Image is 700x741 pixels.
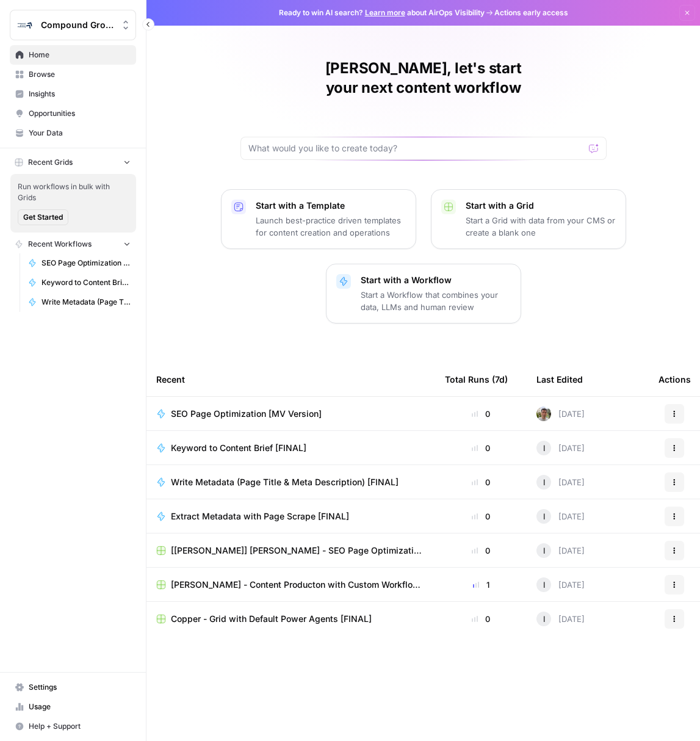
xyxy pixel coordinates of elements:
[156,363,425,396] div: Recent
[536,407,551,421] img: ba9ofe8qdmd5ehxch5xwrczeqyqg
[221,189,416,249] button: Start with a TemplateLaunch best-practice driven templates for content creation and operations
[466,214,616,239] p: Start a Grid with data from your CMS or create a blank one
[543,579,545,591] span: I
[156,613,425,625] a: Copper - Grid with Default Power Agents [FINAL]
[23,212,63,223] span: Get Started
[240,59,607,98] h1: [PERSON_NAME], let's start your next content workflow
[445,613,517,625] div: 0
[10,104,136,123] a: Opportunities
[23,273,136,292] a: Keyword to Content Brief [FINAL]
[536,441,585,455] div: [DATE]
[659,363,691,396] div: Actions
[10,235,136,253] button: Recent Workflows
[10,153,136,172] button: Recent Grids
[445,363,508,396] div: Total Runs (7d)
[41,297,131,308] span: Write Metadata (Page Title & Meta Description) [FINAL]
[431,189,626,249] button: Start with a GridStart a Grid with data from your CMS or create a blank one
[10,717,136,736] button: Help + Support
[256,214,406,239] p: Launch best-practice driven templates for content creation and operations
[23,292,136,312] a: Write Metadata (Page Title & Meta Description) [FINAL]
[29,108,131,119] span: Opportunities
[156,579,425,591] a: [PERSON_NAME] - Content Producton with Custom Workflows [FINAL]
[29,701,131,712] span: Usage
[543,510,545,522] span: I
[10,10,136,40] button: Workspace: Compound Growth
[494,7,568,18] span: Actions early access
[543,476,545,488] span: I
[10,697,136,717] a: Usage
[156,476,425,488] a: Write Metadata (Page Title & Meta Description) [FINAL]
[248,142,584,154] input: What would you like to create today?
[445,476,517,488] div: 0
[543,442,545,454] span: I
[445,510,517,522] div: 0
[18,209,68,225] button: Get Started
[156,442,425,454] a: Keyword to Content Brief [FINAL]
[29,721,131,732] span: Help + Support
[536,363,583,396] div: Last Edited
[466,200,616,212] p: Start with a Grid
[536,475,585,490] div: [DATE]
[41,277,131,288] span: Keyword to Content Brief [FINAL]
[41,258,131,269] span: SEO Page Optimization [MV Version]
[171,510,349,522] span: Extract Metadata with Page Scrape [FINAL]
[445,544,517,557] div: 0
[326,264,521,324] button: Start with a WorkflowStart a Workflow that combines your data, LLMs and human review
[365,8,405,17] a: Learn more
[171,442,306,454] span: Keyword to Content Brief [FINAL]
[536,407,585,421] div: [DATE]
[29,89,131,99] span: Insights
[10,84,136,104] a: Insights
[361,274,511,286] p: Start with a Workflow
[171,579,425,591] span: [PERSON_NAME] - Content Producton with Custom Workflows [FINAL]
[171,408,322,420] span: SEO Page Optimization [MV Version]
[29,69,131,80] span: Browse
[361,289,511,313] p: Start a Workflow that combines your data, LLMs and human review
[543,613,545,625] span: I
[445,442,517,454] div: 0
[10,123,136,143] a: Your Data
[156,408,425,420] a: SEO Page Optimization [MV Version]
[10,65,136,84] a: Browse
[156,544,425,557] a: [[PERSON_NAME]] [PERSON_NAME] - SEO Page Optimization Deliverables [FINAL]
[23,253,136,273] a: SEO Page Optimization [MV Version]
[171,544,425,557] span: [[PERSON_NAME]] [PERSON_NAME] - SEO Page Optimization Deliverables [FINAL]
[28,239,92,250] span: Recent Workflows
[171,613,372,625] span: Copper - Grid with Default Power Agents [FINAL]
[29,49,131,60] span: Home
[10,678,136,697] a: Settings
[29,682,131,693] span: Settings
[28,157,73,168] span: Recent Grids
[171,476,399,488] span: Write Metadata (Page Title & Meta Description) [FINAL]
[536,612,585,626] div: [DATE]
[536,509,585,524] div: [DATE]
[543,544,545,557] span: I
[18,181,129,203] span: Run workflows in bulk with Grids
[29,128,131,139] span: Your Data
[10,45,136,65] a: Home
[445,408,517,420] div: 0
[536,577,585,592] div: [DATE]
[41,19,115,31] span: Compound Growth
[445,579,517,591] div: 1
[14,14,36,36] img: Compound Growth Logo
[279,7,485,18] span: Ready to win AI search? about AirOps Visibility
[536,543,585,558] div: [DATE]
[256,200,406,212] p: Start with a Template
[156,510,425,522] a: Extract Metadata with Page Scrape [FINAL]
